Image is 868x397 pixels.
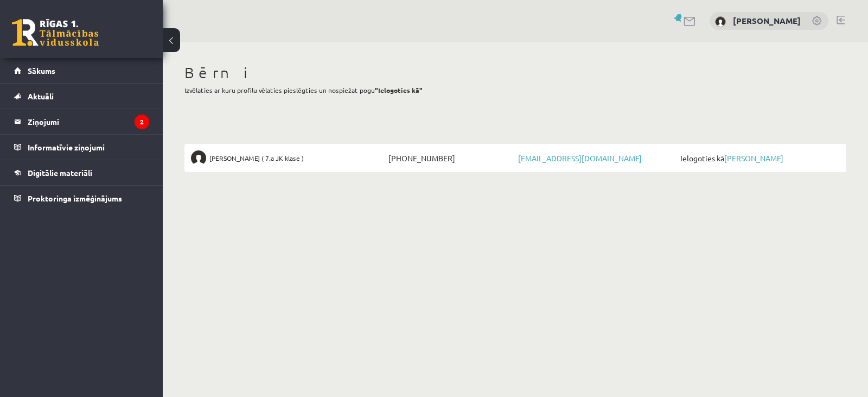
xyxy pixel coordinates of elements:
[184,64,846,82] h1: Bērni
[14,186,149,211] a: Proktoringa izmēģinājums
[28,168,92,178] span: Digitālie materiāli
[191,150,206,166] img: Anna Enija Kozlinska
[28,66,55,75] span: Sākums
[386,150,515,166] span: [PHONE_NUMBER]
[14,109,149,134] a: Ziņojumi2
[28,109,149,134] legend: Ziņojumi
[678,150,840,166] span: Ielogoties kā
[518,153,642,163] a: [EMAIL_ADDRESS][DOMAIN_NAME]
[375,86,423,94] b: "Ielogoties kā"
[724,153,783,163] a: [PERSON_NAME]
[14,58,149,83] a: Sākums
[14,84,149,109] a: Aktuāli
[14,135,149,160] a: Informatīvie ziņojumi
[733,15,801,26] a: [PERSON_NAME]
[28,91,54,101] span: Aktuāli
[715,16,726,27] img: Romāns Kozlinskis
[135,115,149,129] i: 2
[28,135,149,160] legend: Informatīvie ziņojumi
[12,19,99,46] a: Rīgas 1. Tālmācības vidusskola
[28,193,122,203] span: Proktoringa izmēģinājums
[184,85,846,95] p: Izvēlaties ar kuru profilu vēlaties pieslēgties un nospiežat pogu
[209,150,304,166] span: [PERSON_NAME] ( 7.a JK klase )
[14,160,149,185] a: Digitālie materiāli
